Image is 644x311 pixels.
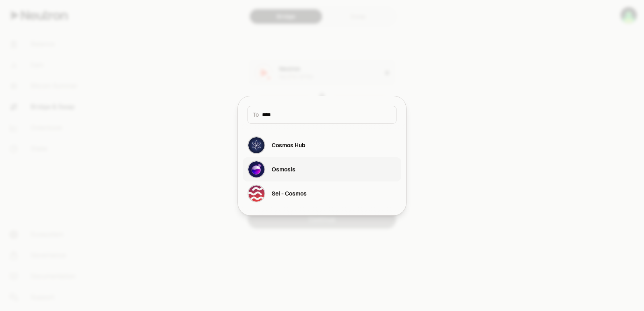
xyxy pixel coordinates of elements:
[243,133,401,157] button: Cosmos Hub LogoCosmos Hub
[272,141,305,149] div: Cosmos Hub
[253,111,259,119] span: To
[272,165,295,173] div: Osmosis
[248,137,264,153] img: Cosmos Hub Logo
[243,181,401,206] button: Sei - Cosmos LogoSei - Cosmos
[243,157,401,181] button: Osmosis LogoOsmosis
[248,161,264,177] img: Osmosis Logo
[272,189,307,198] div: Sei - Cosmos
[248,185,264,202] img: Sei - Cosmos Logo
